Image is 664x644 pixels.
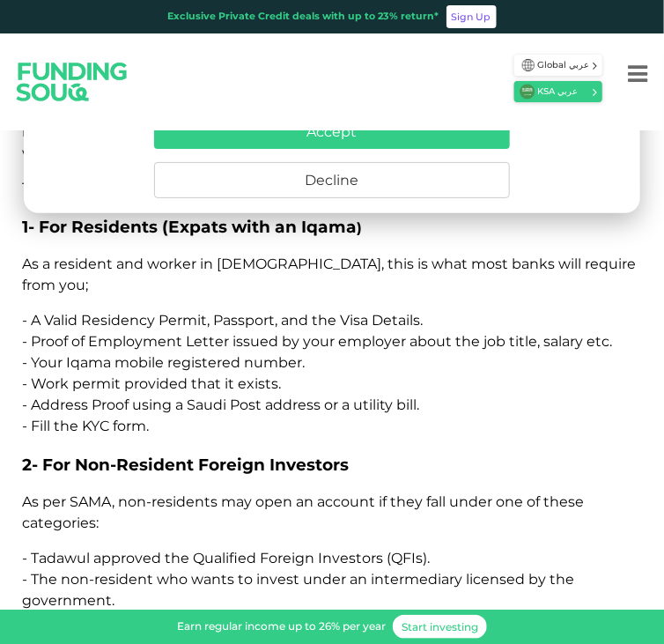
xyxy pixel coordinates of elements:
span: - Fill the KYC form. [22,418,149,434]
span: - Work permit provided that it exists. [22,375,281,392]
div: Exclusive Private Credit deals with up to 23% return* [168,10,439,25]
span: KSA عربي [537,85,591,99]
span: As per SAMA, non-residents may open an account if they fall under one of these categories: [22,493,584,531]
span: ) [22,219,362,236]
img: Logo [3,46,142,118]
span: The documents you require are different for residents and [DEMOGRAPHIC_DATA]. [22,180,602,196]
button: Accept [154,115,510,149]
span: - Proof of Employment Letter issued by your employer about the job title, salary etc. [22,333,612,350]
span: - Your Iqama mobile registered number. [22,354,305,371]
a: Start investing [393,615,487,639]
span: As a resident and worker in [DEMOGRAPHIC_DATA], this is what most banks will require from you; [22,255,636,293]
span: - Tadawul approved the Qualified Foreign Investors (QFIs). [22,550,430,566]
span: - Address Proof using a Saudi Post address or a utility bill. [22,396,419,413]
span: - A Valid Residency Permit, Passport, and the Visa Details. [22,312,423,329]
span: Global عربي [537,59,591,72]
button: Menu [611,41,664,111]
span: - The non-resident who wants to invest under an intermediary licensed by the government. [22,571,574,609]
a: Sign Up [446,5,497,28]
img: SA Flag [520,84,535,100]
div: Earn regular income up to 26% per year [177,619,386,635]
span: 2- For Non-Resident Foreign Investors [22,455,349,475]
span: 1- For Residents (Expats with an Iqama [22,217,357,237]
img: SA Flag [522,59,535,71]
span: In [GEOGRAPHIC_DATA], it is not that simple when it comes to opening a bank account. As a residen... [22,81,638,161]
button: Decline [154,162,510,198]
